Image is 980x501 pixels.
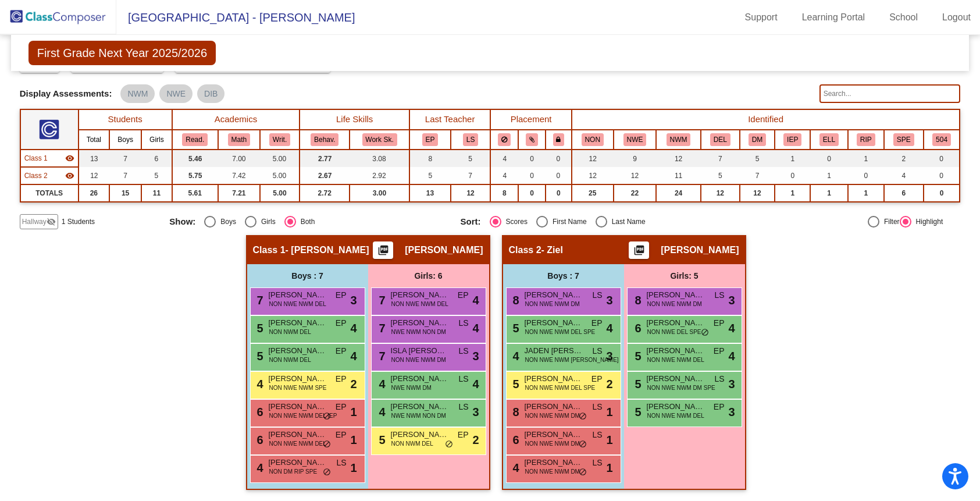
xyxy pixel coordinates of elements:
span: 6 [254,406,263,418]
span: EP [336,429,347,441]
span: NON NWE NWM DEL SPE [525,383,596,392]
span: LS [458,373,468,385]
span: do_not_disturb_alt [323,440,331,449]
span: 4 [510,461,519,474]
span: 4 [472,292,479,309]
div: Scores [501,216,528,227]
span: 7 [254,294,263,307]
td: 6 [884,184,924,202]
span: [PERSON_NAME] [PERSON_NAME] [269,345,327,357]
td: 4 [884,167,924,184]
span: EP [458,429,469,441]
td: 7.42 [218,167,260,184]
span: 1 Students [62,216,95,227]
span: [PERSON_NAME] [269,289,327,301]
td: 5.75 [172,167,218,184]
td: 7 [701,150,740,167]
button: NON [582,133,604,146]
span: 2 [350,375,357,393]
span: NON NWE NWM DM [391,356,446,364]
td: 26 [79,184,109,202]
span: do_not_disturb_alt [323,412,331,421]
th: Placement [490,109,572,130]
td: 0 [546,150,572,167]
td: 7 [740,167,775,184]
span: NON DM RIP SPE [269,467,318,476]
span: NON NWE NWM DM [525,411,580,420]
div: Boys [216,216,236,227]
span: do_not_disturb_alt [701,328,709,337]
button: RIP [857,133,875,146]
button: Writ. [269,133,290,146]
span: [PERSON_NAME] [525,317,583,329]
span: EP [714,317,725,329]
td: 1 [810,184,847,202]
span: LS [592,345,602,357]
span: Display Assessments: [20,88,112,99]
span: 1 [350,403,357,421]
td: 0 [518,167,546,184]
td: 8 [490,184,518,202]
span: NON NWM DEL [269,328,311,336]
span: 7 [376,322,386,335]
span: 8 [632,294,642,307]
span: NON NWE NWM DM [525,300,580,308]
td: 12 [614,167,657,184]
button: Math [228,133,250,146]
span: [PERSON_NAME] [269,373,327,385]
th: NWEA MATH GROWTH [656,130,701,150]
span: 1 [606,431,612,449]
span: 5 [510,322,519,335]
span: LS [336,457,346,469]
span: 8 [510,406,519,418]
span: EP [336,289,347,301]
span: [PERSON_NAME] [269,457,327,468]
span: [PERSON_NAME] [525,373,583,385]
td: 1 [775,184,810,202]
span: 3 [472,347,479,365]
span: 5 [510,378,519,390]
span: LS [458,401,468,413]
td: 4 [490,167,518,184]
span: [PERSON_NAME] [647,373,705,385]
td: 2.72 [300,184,350,202]
span: EP [714,401,725,413]
span: [PERSON_NAME] [525,289,583,301]
span: EP [458,289,469,301]
span: NON NWM DEL [269,356,311,364]
td: 24 [656,184,701,202]
span: do_not_disturb_alt [579,412,587,421]
td: 0 [775,167,810,184]
th: NWEA ELA Growth [614,130,657,150]
mat-chip: NWE [159,84,193,103]
span: NON NWE NWM DEL [269,300,326,308]
span: LS [458,317,468,329]
span: - Ziel [541,244,563,256]
button: SPE [893,133,914,146]
td: 13 [79,150,109,167]
button: DM [749,133,766,146]
span: 6 [254,434,263,446]
span: NON NWE NWM [PERSON_NAME] [525,356,619,364]
span: 4 [472,375,479,393]
span: 8 [510,294,519,307]
span: 4 [728,319,735,337]
span: 4 [376,406,386,418]
a: Support [736,8,787,27]
span: 4 [350,319,357,337]
span: [PERSON_NAME] [525,457,583,468]
span: LS [592,401,602,413]
th: Boys [109,130,141,150]
span: [PERSON_NAME] [647,401,705,413]
td: 0 [848,167,884,184]
span: 4 [472,319,479,337]
td: 5 [740,150,775,167]
td: 5 [701,167,740,184]
td: 1 [810,167,847,184]
th: Keep with students [518,130,546,150]
div: First Name [548,216,587,227]
span: [PERSON_NAME] [405,244,483,256]
th: Individualized Education Plan [775,130,810,150]
mat-chip: NWM [120,84,155,103]
button: LS [463,133,478,146]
